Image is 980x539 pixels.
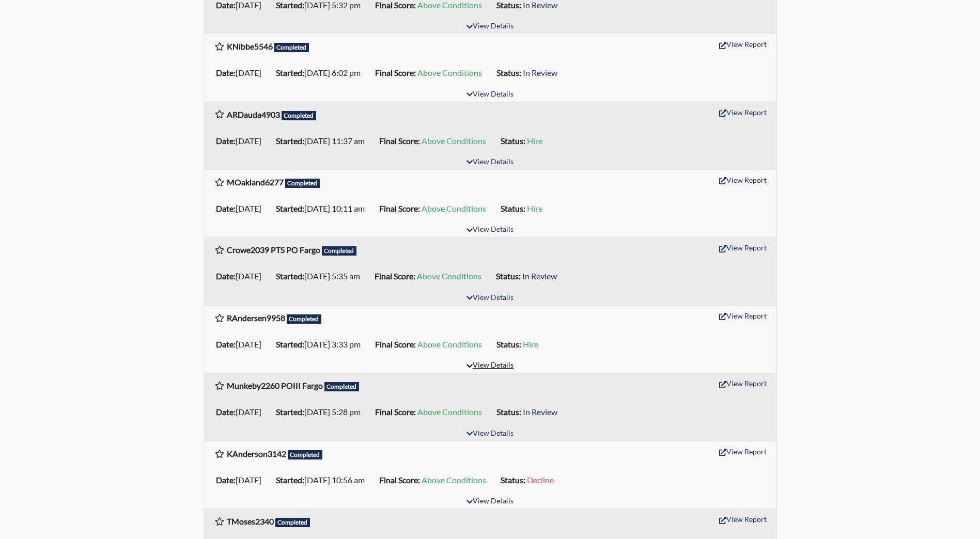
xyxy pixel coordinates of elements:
[417,339,482,349] span: Above Conditions
[227,516,274,526] b: TMoses2340
[523,339,538,349] span: Hire
[496,339,521,349] b: Status:
[276,271,304,281] b: Started:
[422,136,486,146] span: Above Conditions
[212,65,272,81] li: [DATE]
[462,223,518,237] button: View Details
[523,407,557,417] span: In Review
[324,382,360,391] span: Completed
[227,109,280,119] b: ARDauda4903
[274,43,309,52] span: Completed
[375,271,415,281] b: Final Score:
[462,291,518,305] button: View Details
[714,172,771,188] button: View Report
[462,88,518,102] button: View Details
[417,271,481,281] span: Above Conditions
[462,495,518,509] button: View Details
[422,475,486,485] span: Above Conditions
[216,136,236,146] b: Date:
[375,407,416,417] b: Final Score:
[272,336,371,353] li: [DATE] 3:33 pm
[272,472,375,488] li: [DATE] 10:56 am
[212,404,272,420] li: [DATE]
[216,68,236,77] b: Date:
[523,68,557,77] span: In Review
[272,404,371,420] li: [DATE] 5:28 pm
[216,271,236,281] b: Date:
[227,41,273,51] b: KNibbe5546
[216,339,236,349] b: Date:
[276,339,304,349] b: Started:
[496,407,521,417] b: Status:
[275,518,310,527] span: Completed
[212,133,272,149] li: [DATE]
[276,68,304,77] b: Started:
[714,375,771,391] button: View Report
[714,240,771,256] button: View Report
[287,314,322,324] span: Completed
[282,111,317,120] span: Completed
[462,20,518,34] button: View Details
[276,203,304,213] b: Started:
[462,427,518,441] button: View Details
[276,407,304,417] b: Started:
[714,511,771,527] button: View Report
[285,179,320,188] span: Completed
[212,472,272,488] li: [DATE]
[272,268,370,284] li: [DATE] 5:35 am
[422,203,486,213] span: Above Conditions
[527,475,554,485] span: Decline
[272,65,371,81] li: [DATE] 6:02 pm
[501,475,525,485] b: Status:
[227,381,323,390] b: Munkeby2260 POIII Fargo
[417,407,482,417] span: Above Conditions
[714,104,771,120] button: View Report
[375,68,416,77] b: Final Score:
[227,449,286,458] b: KAnderson3142
[288,450,323,459] span: Completed
[501,136,525,146] b: Status:
[212,200,272,217] li: [DATE]
[496,68,521,77] b: Status:
[212,336,272,353] li: [DATE]
[527,203,542,213] span: Hire
[216,203,236,213] b: Date:
[322,246,357,256] span: Completed
[417,68,482,77] span: Above Conditions
[272,200,375,217] li: [DATE] 10:11 am
[714,443,771,459] button: View Report
[227,313,285,323] b: RAndersen9958
[212,268,272,284] li: [DATE]
[501,203,525,213] b: Status:
[375,339,416,349] b: Final Score:
[496,271,521,281] b: Status:
[272,133,375,149] li: [DATE] 11:37 am
[379,203,420,213] b: Final Score:
[462,155,518,169] button: View Details
[379,136,420,146] b: Final Score:
[276,136,304,146] b: Started:
[276,475,304,485] b: Started:
[227,177,284,187] b: MOakland6277
[714,308,771,324] button: View Report
[216,475,236,485] b: Date:
[462,359,518,373] button: View Details
[379,475,420,485] b: Final Score:
[714,36,771,52] button: View Report
[527,136,542,146] span: Hire
[216,407,236,417] b: Date:
[227,245,320,255] b: Crowe2039 PTS PO Fargo
[522,271,557,281] span: In Review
